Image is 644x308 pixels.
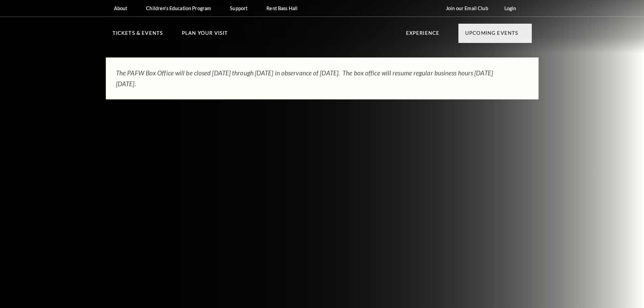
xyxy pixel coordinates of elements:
p: Upcoming Events [465,29,519,41]
p: Tickets & Events [113,29,163,41]
p: About [114,5,127,11]
p: Support [230,5,247,11]
p: Rent Bass Hall [266,5,297,11]
p: Plan Your Visit [182,29,228,41]
p: Children's Education Program [146,5,211,11]
p: Experience [406,29,440,41]
em: The PAFW Box Office will be closed [DATE] through [DATE] in observance of [DATE]. The box office ... [116,69,493,88]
